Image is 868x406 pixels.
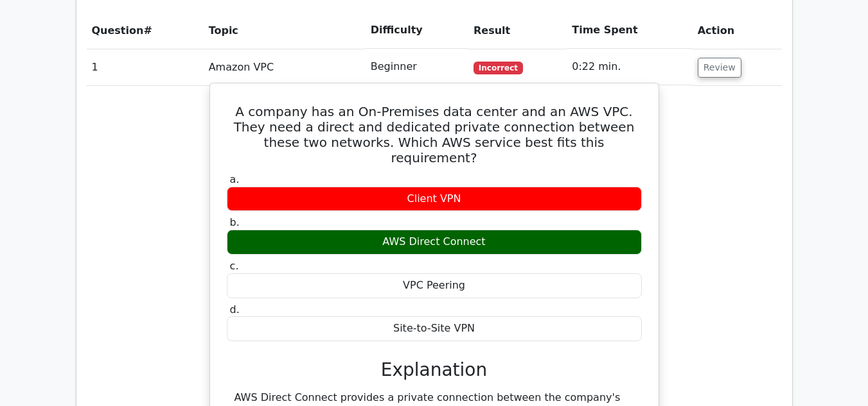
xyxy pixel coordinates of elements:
td: Beginner [366,49,468,85]
td: Amazon VPC [204,49,366,85]
th: Time Spent [567,12,692,49]
th: Topic [204,12,366,49]
span: b. [230,216,240,228]
button: Review [698,58,741,78]
div: Client VPN [227,187,642,212]
span: a. [230,173,240,185]
h3: Explanation [235,359,634,381]
th: # [87,12,204,49]
div: AWS Direct Connect [227,230,642,255]
span: Incorrect [474,62,523,74]
th: Action [693,12,782,49]
span: d. [230,303,240,316]
div: Site-to-Site VPN [227,316,642,341]
span: Question [92,24,144,37]
h5: A company has an On-Premises data center and an AWS VPC. They need a direct and dedicated private... [226,104,643,165]
th: Difficulty [366,12,468,49]
td: 1 [87,49,204,85]
td: 0:22 min. [567,49,692,85]
th: Result [468,12,567,49]
span: c. [230,260,239,272]
div: VPC Peering [227,273,642,298]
